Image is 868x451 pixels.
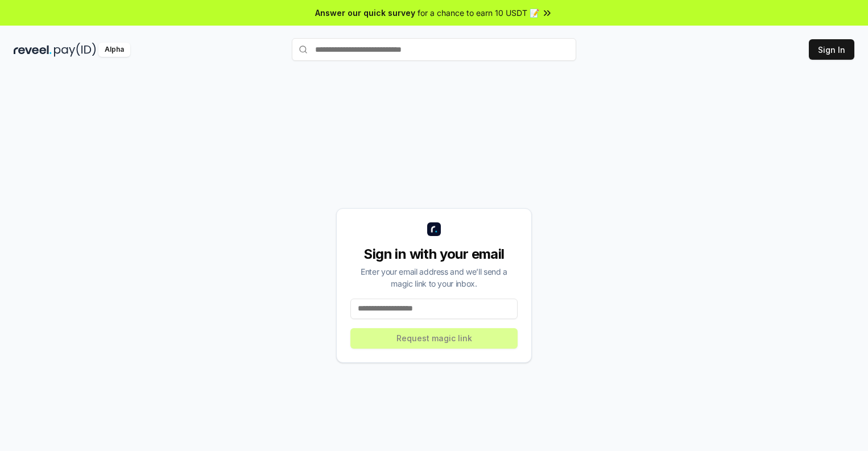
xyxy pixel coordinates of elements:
[98,43,130,57] div: Alpha
[350,245,518,263] div: Sign in with your email
[54,43,96,57] img: pay_id
[809,39,854,60] button: Sign In
[14,43,52,57] img: reveel_dark
[315,7,415,19] span: Answer our quick survey
[427,222,441,236] img: logo_small
[418,7,539,19] span: for a chance to earn 10 USDT 📝
[350,266,518,289] div: Enter your email address and we’ll send a magic link to your inbox.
